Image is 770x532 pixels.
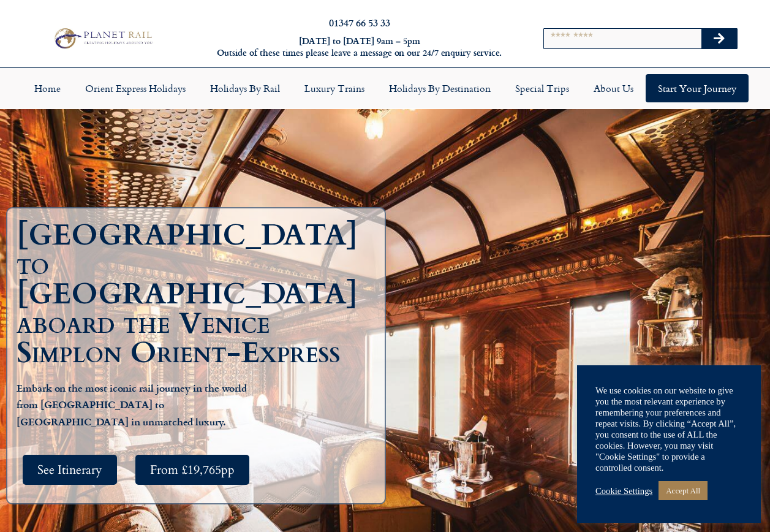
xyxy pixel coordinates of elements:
a: Luxury Trains [292,74,377,102]
a: Orient Express Holidays [73,74,198,102]
div: We use cookies on our website to give you the most relevant experience by remembering your prefer... [595,385,742,473]
button: Search [701,29,737,48]
a: From £19,765pp [135,455,249,485]
a: Start your Journey [646,74,749,102]
a: 01347 66 53 33 [329,15,390,29]
strong: Embark on the most iconic rail journey in the world from [GEOGRAPHIC_DATA] to [GEOGRAPHIC_DATA] i... [17,381,247,428]
a: Holidays by Rail [198,74,292,102]
h6: [DATE] to [DATE] 9am – 5pm Outside of these times please leave a message on our 24/7 enquiry serv... [208,36,510,58]
a: Holidays by Destination [377,74,503,102]
a: Home [22,74,73,102]
nav: Menu [6,74,764,102]
a: Cookie Settings [595,485,652,496]
a: About Us [581,74,646,102]
a: See Itinerary [23,455,117,485]
a: Special Trips [503,74,581,102]
a: Accept All [659,481,708,500]
span: See Itinerary [37,462,102,477]
span: From £19,765pp [150,462,235,477]
img: Planet Rail Train Holidays Logo [50,26,155,51]
h1: [GEOGRAPHIC_DATA] to [GEOGRAPHIC_DATA] aboard the Venice Simplon Orient-Express [17,221,382,368]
